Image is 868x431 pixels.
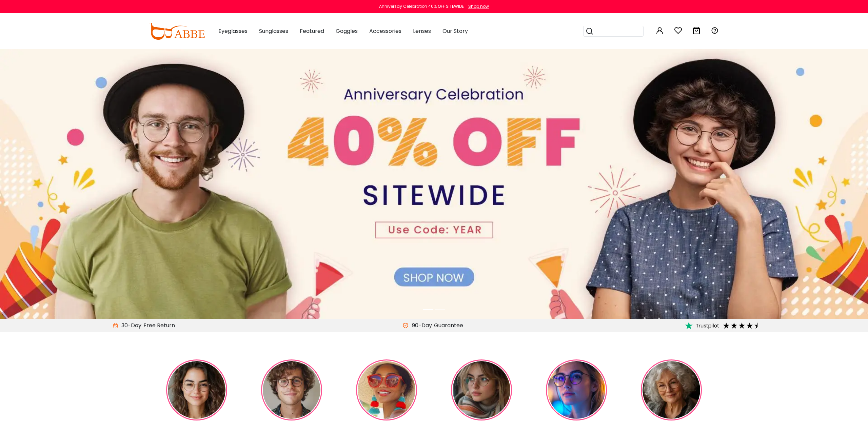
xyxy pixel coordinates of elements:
span: Featured [300,27,324,35]
span: Our Story [442,27,468,35]
div: Anniversay Celebration 40% OFF SITEWIDE [379,3,464,9]
span: Lenses [413,27,431,35]
a: Shop now [465,3,489,9]
img: abbeglasses.com [149,23,205,40]
span: Accessories [369,27,401,35]
img: Reading [451,359,512,420]
span: 90-Day [409,321,432,330]
div: Guarantee [432,321,465,330]
span: Eyeglasses [218,27,248,35]
span: Goggles [336,27,358,35]
div: Shop now [468,3,489,9]
img: Progressives [641,359,702,420]
img: Rx Sunglasses [356,359,417,420]
span: 30-Day [118,321,141,330]
img: Women [166,359,227,420]
img: Men [261,359,322,420]
span: Sunglasses [259,27,288,35]
img: Blue Light [546,359,607,420]
div: Free Return [141,321,177,330]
